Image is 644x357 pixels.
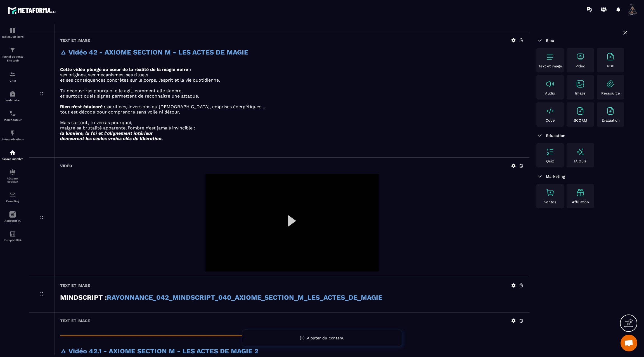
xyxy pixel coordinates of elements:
p: Audio [545,91,555,95]
a: automationsautomationsAutomatisations [1,126,24,145]
img: arrow-down [536,37,543,44]
img: text-image no-wrap [576,79,585,88]
p: Automatisations [1,138,24,141]
a: social-networksocial-networkRéseaux Sociaux [1,165,24,187]
span: Bloc [546,38,554,43]
span: Education [546,133,565,138]
img: text-image no-wrap [576,107,585,115]
div: Ouvrir le chat [621,335,637,351]
a: automationsautomationsEspace membre [1,145,24,165]
h6: Text et image [60,38,90,42]
img: text-image no-wrap [576,52,585,61]
p: Text et image [538,64,562,68]
span: Tu découvriras pourquoi elle agit, comment elle s’ancre, [60,88,183,93]
a: formationformationCRM [1,67,24,86]
p: Évaluation [602,118,620,122]
img: social-network [9,169,16,176]
img: text-image no-wrap [606,79,615,88]
p: Image [575,91,586,95]
img: text-image no-wrap [606,107,615,115]
img: text-image [576,188,585,197]
p: SCORM [574,118,587,122]
h6: Text et image [60,318,90,323]
img: text-image no-wrap [546,188,555,197]
img: logo [8,5,58,15]
a: schedulerschedulerPlanificateur [1,106,24,126]
a: emailemailE-mailing [1,187,24,207]
a: formationformationTableau de bord [1,23,24,42]
img: automations [9,130,16,136]
strong: _________________________________________________________________ [60,329,296,337]
img: text-image no-wrap [546,79,555,88]
p: Affiliation [572,200,589,204]
img: text-image no-wrap [606,52,615,61]
img: formation [9,27,16,34]
strong: MINDSCRIPT : [60,294,107,301]
strong: RAYONNANCE_042_MINDSCRIPT_040_AXIOME_SECTION_M_LES_ACTES_DE_MAGIE [107,294,382,301]
span: et ses conséquences concrètes sur le corps, l’esprit et la vie quotidienne. [60,77,220,83]
a: Assistant IA [1,207,24,226]
strong: Rien n’est édulcoré : [60,104,105,109]
a: formationformationTunnel de vente Site web [1,42,24,67]
p: tout est décodé pour comprendre sans voile ni détour. [60,109,524,115]
img: email [9,191,16,198]
h6: Text et image [60,283,90,288]
a: accountantaccountantComptabilité [1,226,24,246]
img: text-image no-wrap [546,52,555,61]
img: text-image [576,147,585,156]
img: text-image no-wrap [546,147,555,156]
p: Espace membre [1,157,24,160]
em: la lumière, la foi et l’alignement intérieur [60,131,153,136]
strong: Cette vidéo plonge au cœur de la réalité de la magie noire : [60,67,191,72]
p: Ressource [601,91,620,95]
img: automations [9,91,16,97]
p: CRM [1,79,24,82]
img: automations [9,149,16,156]
img: formation [9,47,16,53]
p: Webinaire [1,99,24,102]
img: arrow-down [536,173,543,180]
p: Tunnel de vente Site web [1,55,24,63]
p: Code [546,118,555,122]
h6: Vidéo [60,164,72,168]
p: IA Quiz [574,159,586,163]
a: automationsautomationsWebinaire [1,86,24,106]
p: Réseaux Sociaux [1,177,24,183]
p: Vidéo [576,64,585,68]
img: scheduler [9,110,16,117]
strong: 🜂 Vidéo 42.1 - AXIOME SECTION M - LES ACTES DE MAGIE 2 [60,347,258,355]
p: Planificateur [1,118,24,121]
p: Quiz [546,159,554,163]
span: ses origines, ses mécanismes, ses rituels [60,72,148,77]
p: Comptabilité [1,239,24,242]
p: PDF [607,64,614,68]
span: malgré sa brutalité apparente, l’ombre n’est jamais invincible : [60,125,195,131]
span: Ajouter du contenu [307,336,345,340]
p: Assistant IA [1,219,24,222]
span: et surtout quels signes permettent de reconnaître une attaque. [60,93,199,99]
em: demeurent les seules vraies clés de libération. [60,136,163,141]
img: accountant [9,231,16,237]
p: Ventes [544,200,556,204]
span: sacrifices, inversions du [DEMOGRAPHIC_DATA], emprises énergétiques… [105,104,265,109]
span: Mais surtout, tu verras pourquoi, [60,120,132,125]
span: Marketing [546,174,565,179]
strong: 🜂 Vidéo 42 - AXIOME SECTION M - LES ACTES DE MAGIE [60,48,248,56]
img: text-image no-wrap [546,107,555,115]
img: formation [9,71,16,78]
p: Tableau de bord [1,35,24,38]
p: E-mailing [1,200,24,203]
img: arrow-down [536,132,543,139]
